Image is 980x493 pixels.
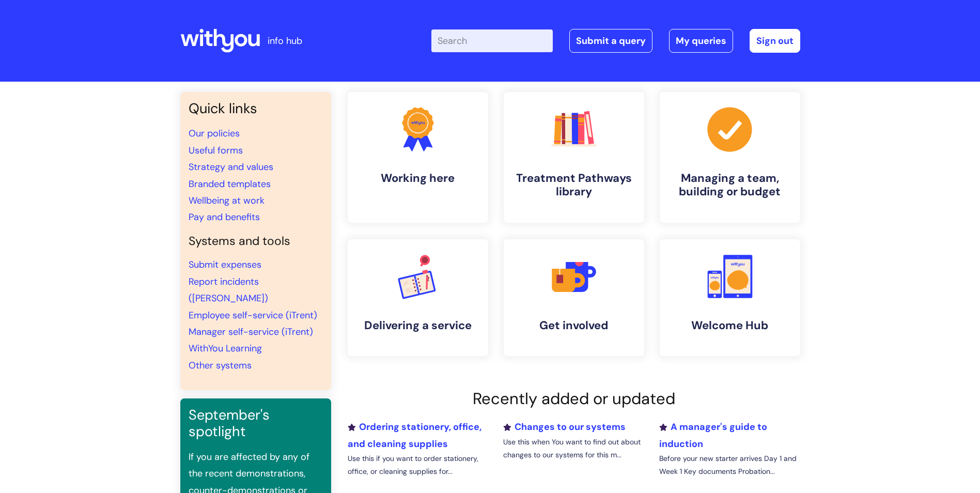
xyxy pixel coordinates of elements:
a: WithYou Learning [189,342,262,355]
a: Strategy and values [189,161,273,173]
a: Treatment Pathways library [504,92,644,223]
a: Useful forms [189,144,243,157]
h4: Systems and tools [189,234,323,249]
a: Working here [348,92,488,223]
a: Managing a team, building or budget [660,92,800,223]
h3: Quick links [189,100,323,117]
h4: Welcome Hub [668,319,792,332]
a: Pay and benefits [189,211,260,223]
h2: Recently added or updated [348,389,800,408]
input: Search [431,29,553,52]
p: Use this when You want to find out about changes to our systems for this m... [503,436,644,461]
a: Ordering stationery, office, and cleaning supplies [348,421,481,450]
p: Before your new starter arrives Day 1 and Week 1 Key documents Probation... [659,452,800,478]
a: Changes to our systems [503,421,626,433]
a: Wellbeing at work [189,194,265,207]
div: | - [431,29,800,53]
a: Other systems [189,359,252,372]
h4: Get involved [512,319,636,332]
a: Submit expenses [189,258,261,271]
h4: Working here [356,172,480,185]
a: Employee self-service (iTrent) [189,309,317,321]
h4: Delivering a service [356,319,480,332]
a: Report incidents ([PERSON_NAME]) [189,275,268,304]
a: My queries [669,29,733,53]
h3: September's spotlight [189,407,323,440]
a: Branded templates [189,178,271,190]
a: A manager's guide to induction [659,421,767,450]
a: Get involved [504,239,644,356]
a: Our policies [189,127,240,140]
a: Delivering a service [348,239,488,356]
p: info hub [268,33,302,49]
a: Sign out [750,29,800,53]
a: Manager self-service (iTrent) [189,326,313,338]
a: Welcome Hub [660,239,800,356]
p: Use this if you want to order stationery, office, or cleaning supplies for... [348,452,488,478]
h4: Treatment Pathways library [512,172,636,199]
a: Submit a query [569,29,652,53]
h4: Managing a team, building or budget [668,172,792,199]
